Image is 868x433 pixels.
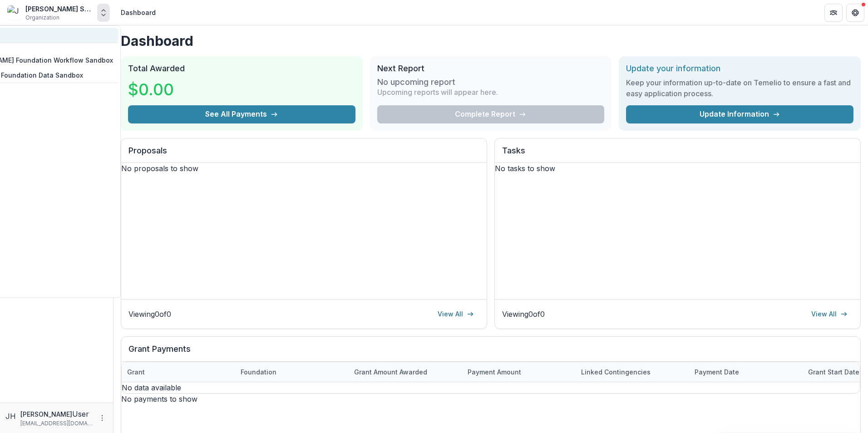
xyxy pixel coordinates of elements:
[128,146,479,163] h2: Proposals
[25,14,59,22] span: Organization
[377,64,605,74] h2: Next Report
[806,307,853,321] a: View All
[626,105,853,123] a: Update Information
[349,367,433,377] div: Grant amount awarded
[128,344,853,361] h2: Grant Payments
[121,394,860,404] div: No payments to show
[122,362,235,382] div: Grant
[7,5,22,20] img: Jason Hannasch School
[117,6,159,19] nav: breadcrumb
[128,77,174,102] h3: $0.00
[128,105,355,123] button: See All Payments
[20,409,72,419] p: [PERSON_NAME]
[626,64,853,74] h2: Update your information
[462,362,576,382] div: Payment Amount
[128,64,355,74] h2: Total Awarded
[122,382,860,393] p: No data available
[25,4,94,14] div: [PERSON_NAME] School
[824,4,843,22] button: Partners
[121,163,487,174] p: No proposals to show
[689,367,745,377] div: Payment date
[377,77,455,87] h3: No upcoming report
[72,408,89,419] p: User
[349,362,462,382] div: Grant amount awarded
[689,362,803,382] div: Payment date
[97,4,110,22] button: Open entity switcher
[377,87,498,98] p: Upcoming reports will appear here.
[576,362,689,382] div: Linked Contingencies
[5,411,17,422] div: Jason Hannasch
[20,419,93,428] p: [EMAIL_ADDRESS][DOMAIN_NAME]
[97,413,108,423] button: More
[576,367,656,377] div: Linked Contingencies
[432,307,479,321] a: View All
[121,33,861,49] h1: Dashboard
[846,4,864,22] button: Get Help
[128,309,171,320] p: Viewing 0 of 0
[502,146,853,163] h2: Tasks
[462,367,527,377] div: Payment Amount
[235,362,349,382] div: Foundation
[495,163,860,174] p: No tasks to show
[122,367,150,377] div: Grant
[121,8,156,17] div: Dashboard
[235,367,282,377] div: Foundation
[626,77,853,99] h3: Keep your information up-to-date on Temelio to ensure a fast and easy application process.
[502,309,545,320] p: Viewing 0 of 0
[803,367,865,377] div: Grant start date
